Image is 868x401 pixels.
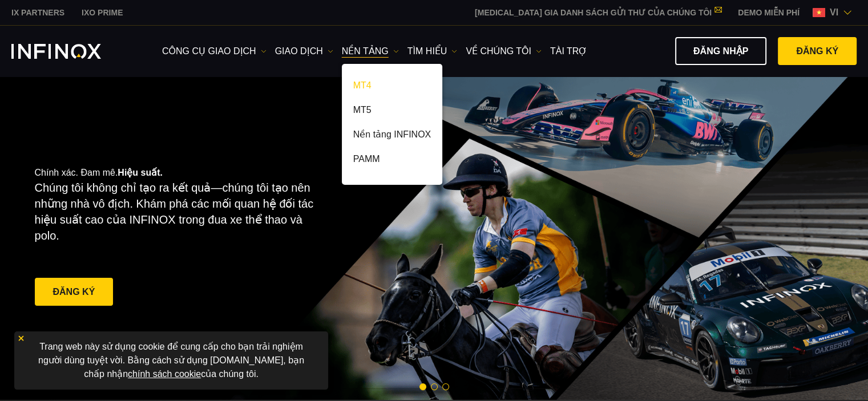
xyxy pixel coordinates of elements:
a: PAMM [342,149,442,173]
a: Tìm hiểu [407,44,458,58]
a: NỀN TẢNG [342,44,399,58]
a: MT5 [342,100,442,124]
span: Go to slide 3 [442,383,449,390]
a: INFINOX [73,7,131,19]
a: Tài trợ [550,44,587,58]
a: Nền tảng INFINOX [342,124,442,149]
div: Chính xác. Đam mê. [35,149,394,327]
a: Đăng ký [35,278,114,306]
p: Trang web này sử dụng cookie để cung cấp cho bạn trải nghiệm người dùng tuyệt vời. Bằng cách sử d... [20,337,322,384]
span: Go to slide 1 [419,383,426,390]
a: Đăng ký [778,37,857,65]
a: INFINOX MENU [729,7,808,19]
a: GIAO DỊCH [275,44,333,58]
strong: Hiệu suất. [118,168,163,177]
p: Chúng tôi không chỉ tạo ra kết quả—chúng tôi tạo nên những nhà vô địch. Khám phá các mối quan hệ ... [35,180,322,244]
span: Go to slide 2 [431,383,438,390]
span: vi [825,6,843,19]
a: công cụ giao dịch [162,44,267,58]
a: VỀ CHÚNG TÔI [466,44,542,58]
a: [MEDICAL_DATA] GIA DANH SÁCH GỬI THƯ CỦA CHÚNG TÔI [466,8,729,17]
a: MT4 [342,75,442,100]
img: yellow close icon [17,334,25,342]
a: Đăng nhập [675,37,766,65]
a: INFINOX [3,7,73,19]
a: chính sách cookie [128,369,201,379]
a: INFINOX Logo [11,44,128,59]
